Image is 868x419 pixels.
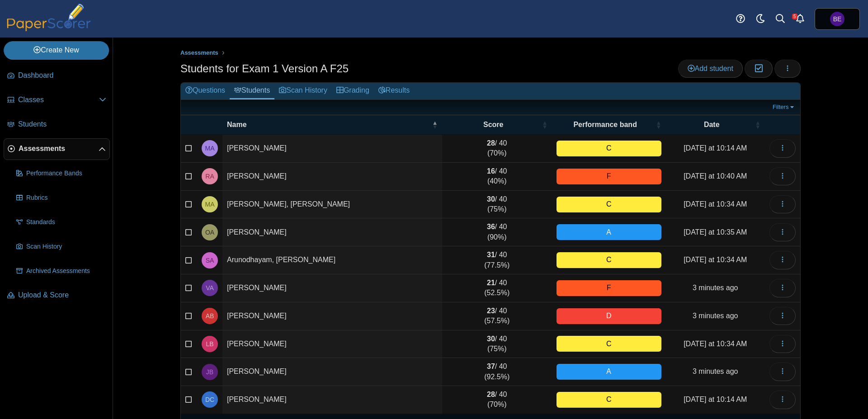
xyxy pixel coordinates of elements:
a: Questions [181,83,230,99]
span: Performance band : Activate to sort [656,120,661,129]
span: Assessments [19,144,99,154]
td: [PERSON_NAME] [222,274,442,302]
div: C [557,336,661,352]
a: Create New [4,41,109,59]
b: 28 [487,391,495,398]
td: / 40 (57.5%) [442,302,552,330]
span: Standards [26,218,106,227]
td: [PERSON_NAME] [222,163,442,191]
a: Scan History [13,236,110,258]
time: Sep 24, 2025 at 1:28 PM [693,312,738,320]
b: 16 [487,167,495,175]
div: C [557,252,661,268]
div: A [557,364,661,380]
a: Add student [678,60,743,78]
span: Valeria Avila [206,285,214,291]
a: Dashboard [4,65,110,87]
span: Martha Acker [205,145,215,151]
td: / 40 (40%) [442,163,552,191]
span: Sonika Arunodhayam [206,257,214,264]
span: Owen Armstrong [205,229,214,235]
td: [PERSON_NAME] [222,386,442,414]
span: Luke Braskich [206,341,213,347]
h1: Students for Exam 1 Version A F25 [180,61,349,76]
td: / 40 (75%) [442,191,552,219]
span: Assessments [180,49,218,56]
a: Ben England [815,8,860,30]
time: Sep 22, 2025 at 10:34 AM [684,340,747,348]
td: [PERSON_NAME] [222,135,442,163]
a: Alerts [790,9,810,29]
a: Results [374,83,414,99]
span: Score [447,120,540,130]
div: C [557,197,661,212]
time: Sep 22, 2025 at 10:40 AM [684,172,747,180]
span: Ayla Bitcon [206,313,214,319]
span: Name [227,120,430,130]
td: / 40 (92.5%) [442,358,552,386]
a: Assessments [4,138,110,160]
span: Classes [18,95,99,105]
td: / 40 (70%) [442,386,552,414]
span: Date [670,120,753,130]
time: Sep 22, 2025 at 10:34 AM [684,200,747,208]
a: Upload & Score [4,285,110,306]
span: Name : Activate to invert sorting [432,120,438,129]
time: Sep 22, 2025 at 10:14 AM [684,144,747,152]
td: / 40 (75%) [442,330,552,358]
td: / 40 (70%) [442,135,552,163]
span: Upload & Score [18,290,106,300]
b: 23 [487,307,495,315]
time: Sep 22, 2025 at 10:35 AM [684,228,747,236]
span: Jack Brau [206,369,213,375]
div: F [557,169,661,184]
div: F [557,280,661,296]
a: Performance Bands [13,163,110,184]
span: Ben England [830,12,844,26]
span: Date : Activate to sort [755,120,760,129]
div: A [557,224,661,240]
td: / 40 (77.5%) [442,246,552,274]
span: Devin Casey [205,396,214,403]
a: Students [230,83,274,99]
td: / 40 (52.5%) [442,274,552,302]
a: Grading [332,83,374,99]
td: [PERSON_NAME] [222,218,442,246]
span: Archived Assessments [26,267,106,276]
time: Sep 22, 2025 at 10:34 AM [684,256,747,264]
td: [PERSON_NAME] [222,358,442,386]
div: C [557,141,661,156]
b: 28 [487,139,495,147]
span: Students [18,119,106,129]
span: Michelle Antonio [205,201,215,207]
div: C [557,392,661,408]
span: Dashboard [18,71,106,80]
span: Scan History [26,242,106,251]
a: Archived Assessments [13,260,110,282]
time: Sep 24, 2025 at 1:28 PM [693,367,738,375]
span: Performance band [557,120,654,130]
b: 30 [487,335,495,343]
td: [PERSON_NAME] [222,302,442,330]
a: Standards [13,212,110,233]
a: Filters [770,103,798,112]
b: 36 [487,223,495,231]
td: / 40 (90%) [442,218,552,246]
b: 31 [487,251,495,259]
td: [PERSON_NAME], [PERSON_NAME] [222,191,442,219]
b: 21 [487,279,495,287]
div: D [557,308,661,324]
time: Sep 24, 2025 at 1:28 PM [693,284,738,292]
a: Students [4,114,110,136]
b: 37 [487,363,495,370]
img: PaperScorer [4,4,94,31]
time: Sep 22, 2025 at 10:14 AM [684,395,747,403]
a: Scan History [274,83,332,99]
span: Performance Bands [26,169,106,178]
span: Rubrics [26,193,106,202]
span: Score : Activate to sort [542,120,547,129]
td: Arunodhayam, [PERSON_NAME] [222,246,442,274]
span: Ben England [833,16,842,22]
span: Rahni Alasri [205,173,214,179]
a: Rubrics [13,187,110,209]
